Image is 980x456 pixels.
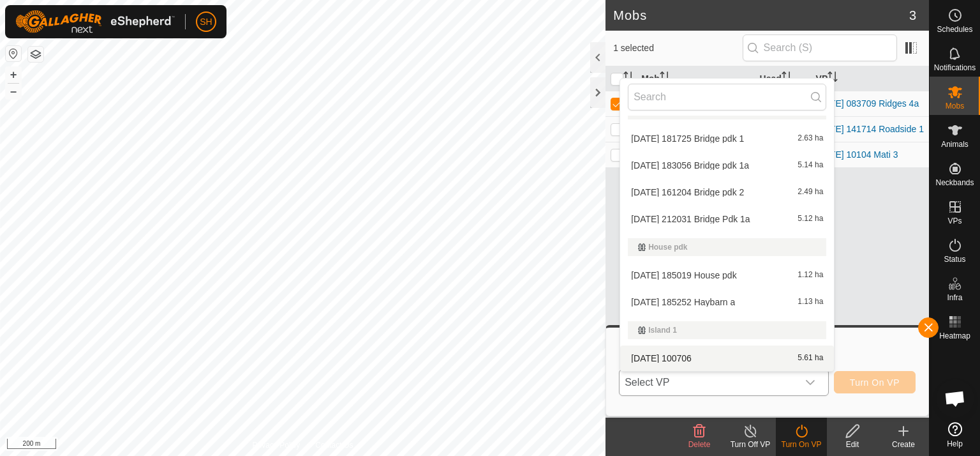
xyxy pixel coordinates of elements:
span: Help [947,440,963,448]
div: House pdk [638,243,816,251]
div: Create [878,439,929,450]
li: 2025-09-02 212031 Bridge Pdk 1a [620,206,834,232]
span: Select VP [620,370,798,395]
p-sorticon: Activate to sort [828,73,838,84]
span: Status [944,255,965,263]
button: Map Layers [28,47,43,62]
a: Privacy Policy [253,439,301,451]
a: [DATE] 141714 Roadside 1 [816,124,924,134]
span: VPs [947,217,961,225]
span: [DATE] 100706 [631,354,692,363]
span: Turn On VP [850,377,900,388]
span: [DATE] 161204 Bridge pdk 2 [631,188,744,197]
span: 2.49 ha [798,188,823,197]
input: Search (S) [743,34,897,61]
span: [DATE] 183056 Bridge pdk 1a [631,161,749,170]
span: [DATE] 181725 Bridge pdk 1 [631,134,744,143]
th: Mob [636,66,754,91]
span: 1.12 ha [798,271,823,280]
a: Contact Us [315,439,353,451]
span: [DATE] 185252 Haybarn a [631,298,735,307]
span: 5.61 ha [798,354,823,363]
span: 2.63 ha [798,134,823,143]
a: [DATE] 10104 Mati 3 [816,149,898,160]
p-sorticon: Activate to sort [660,73,670,84]
p-sorticon: Activate to sort [623,73,634,84]
button: Reset Map [6,46,21,61]
span: 5.14 ha [798,161,823,170]
div: Edit [827,439,878,450]
span: Neckbands [935,179,974,186]
span: 3 [909,6,916,25]
li: 2025-06-20 161204 Bridge pdk 2 [620,179,834,205]
a: Help [930,417,980,453]
span: 1.13 ha [798,298,823,307]
div: Turn On VP [776,439,827,450]
span: Mobs [946,102,964,110]
li: 2025-06-19 181725 Bridge pdk 1 [620,126,834,151]
div: Open chat [936,379,974,418]
li: 2025-09-15 185252 Haybarn a [620,289,834,315]
button: – [6,84,21,99]
input: Search [628,84,826,110]
li: 2025-09-15 185019 House pdk [620,262,834,288]
span: Notifications [934,64,976,72]
li: 2025-06-19 183056 Bridge pdk 1a [620,153,834,178]
img: Gallagher Logo [15,10,175,33]
button: + [6,67,21,82]
span: 5.12 ha [798,215,823,224]
span: Infra [947,294,962,301]
div: Island 1 [638,326,816,334]
span: Schedules [937,26,972,33]
th: VP [811,66,929,91]
span: Delete [688,440,711,449]
span: [DATE] 185019 House pdk [631,271,737,280]
span: SH [200,15,212,29]
h2: Mobs [613,8,909,23]
span: [DATE] 212031 Bridge Pdk 1a [631,215,750,224]
th: Head [755,66,811,91]
li: 2025-06-15 100706 [620,346,834,371]
p-sorticon: Activate to sort [782,73,792,84]
div: Turn Off VP [725,439,776,450]
span: 1 selected [613,42,742,55]
span: Heatmap [939,332,970,340]
span: Animals [941,141,969,148]
a: [DATE] 083709 Ridges 4a [816,98,919,109]
div: dropdown trigger [798,370,823,395]
button: Turn On VP [834,371,916,393]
